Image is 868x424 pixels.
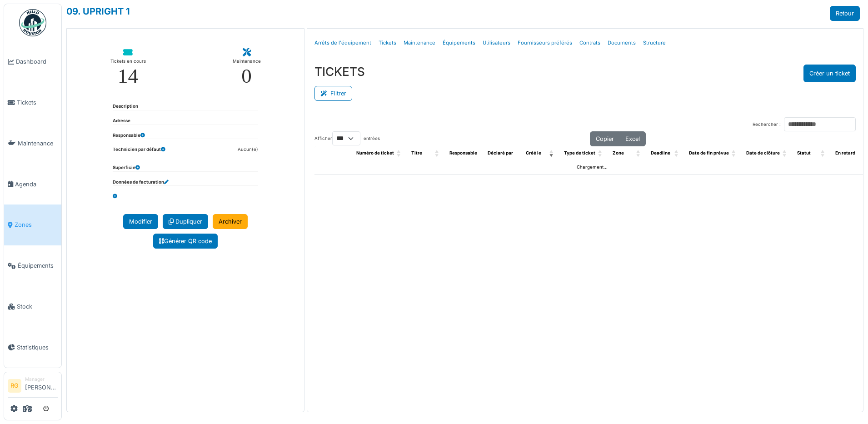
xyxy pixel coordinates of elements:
[449,150,477,155] span: Responsable
[225,41,268,94] a: Maintenance 0
[619,131,646,146] button: Excel
[590,131,620,146] button: Copier
[238,146,258,153] dd: Aucun(e)
[15,180,58,189] span: Agenda
[636,146,642,160] span: Zone: Activate to sort
[797,150,811,155] span: Statut
[103,41,153,94] a: Tickets en cours 14
[17,343,58,352] span: Statistiques
[19,9,46,36] img: Badge_color-CXgf-gQk.svg
[8,376,58,398] a: RG Manager[PERSON_NAME]
[4,205,61,245] a: Zones
[488,150,513,155] span: Déclaré par
[8,379,21,393] li: RG
[835,150,855,155] span: En retard
[639,32,669,54] a: Structure
[397,146,402,160] span: Numéro de ticket: Activate to sort
[4,286,61,327] a: Stock
[311,32,375,54] a: Arrêts de l'équipement
[314,65,365,79] h3: TICKETS
[564,150,595,155] span: Type de ticket
[332,131,360,145] select: Afficherentrées
[18,139,58,148] span: Maintenance
[110,57,146,66] div: Tickets en cours
[4,245,61,286] a: Équipements
[514,32,576,54] a: Fournisseurs préférés
[549,146,555,160] span: Créé le: Activate to remove sorting
[17,302,58,311] span: Stock
[356,150,394,155] span: Numéro de ticket
[163,214,208,229] a: Dupliquer
[233,57,261,66] div: Maintenance
[213,214,248,229] a: Archiver
[651,150,670,155] span: Deadline
[411,150,422,155] span: Titre
[4,123,61,164] a: Maintenance
[400,32,439,54] a: Maintenance
[576,32,604,54] a: Contrats
[625,135,640,142] span: Excel
[746,150,780,155] span: Date de clôture
[118,66,138,86] div: 14
[113,165,140,171] dt: Superficie
[17,98,58,107] span: Tickets
[830,6,860,21] a: Retour
[123,214,158,229] a: Modifier
[479,32,514,54] a: Utilisateurs
[604,32,639,54] a: Documents
[113,118,130,125] dt: Adresse
[314,86,352,101] button: Filtrer
[113,132,145,139] dt: Responsable
[674,146,680,160] span: Deadline: Activate to sort
[435,146,440,160] span: Titre: Activate to sort
[18,261,58,270] span: Équipements
[113,146,165,157] dt: Technicien par défaut
[66,6,130,17] a: 09. UPRIGHT 1
[16,57,58,66] span: Dashboard
[4,41,61,82] a: Dashboard
[803,65,856,82] button: Créer un ticket
[526,150,541,155] span: Créé le
[783,146,788,160] span: Date de clôture: Activate to sort
[153,234,218,249] a: Générer QR code
[689,150,729,155] span: Date de fin prévue
[439,32,479,54] a: Équipements
[314,131,380,145] label: Afficher entrées
[613,150,624,155] span: Zone
[375,32,400,54] a: Tickets
[732,146,737,160] span: Date de fin prévue: Activate to sort
[753,121,781,128] label: Rechercher :
[596,135,614,142] span: Copier
[25,376,58,383] div: Manager
[15,220,58,229] span: Zones
[4,327,61,368] a: Statistiques
[4,164,61,205] a: Agenda
[113,103,138,110] dt: Description
[25,376,58,395] li: [PERSON_NAME]
[241,66,252,86] div: 0
[821,146,826,160] span: Statut: Activate to sort
[4,82,61,123] a: Tickets
[113,179,169,186] dt: Données de facturation
[598,146,604,160] span: Type de ticket: Activate to sort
